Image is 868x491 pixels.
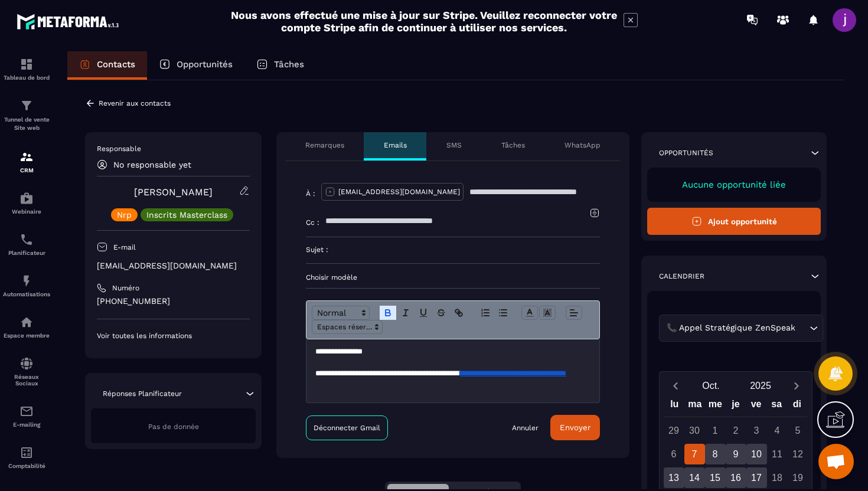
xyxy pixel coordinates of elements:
[684,467,705,488] div: 14
[726,467,746,488] div: 16
[305,140,344,150] p: Remarques
[112,283,139,293] p: Numéro
[99,99,171,107] p: Revenir aux contacts
[746,467,767,488] div: 17
[113,160,191,169] p: No responsable yet
[19,57,34,71] img: formation
[3,463,50,469] p: Comptabilité
[19,191,34,205] img: automations
[113,243,136,252] p: E-mail
[306,218,319,227] p: Cc :
[147,51,244,80] a: Opportunités
[659,179,809,190] p: Aucune opportunité liée
[117,211,132,219] p: Nrp
[767,467,788,488] div: 18
[785,378,807,394] button: Next month
[501,140,525,150] p: Tâches
[274,59,304,70] p: Tâches
[3,348,50,395] a: social-networksocial-networkRéseaux Sociaux
[306,189,315,198] p: À :
[19,274,34,288] img: automations
[705,467,726,488] div: 15
[664,444,684,464] div: 6
[19,233,34,247] img: scheduler
[788,420,808,441] div: 5
[384,140,407,150] p: Emails
[177,59,233,70] p: Opportunités
[19,99,34,113] img: formation
[746,420,767,441] div: 3
[446,140,462,150] p: SMS
[512,423,539,433] a: Annuler
[664,420,684,441] div: 29
[746,444,767,464] div: 10
[705,396,726,417] div: me
[788,467,808,488] div: 19
[3,90,50,141] a: formationformationTunnel de vente Site web
[3,116,50,132] p: Tunnel de vente Site web
[647,208,821,235] button: Ajout opportunité
[798,322,807,335] input: Search for option
[664,467,684,488] div: 13
[564,140,601,150] p: WhatsApp
[3,74,50,81] p: Tableau de bord
[787,396,807,417] div: di
[19,356,34,371] img: social-network
[766,396,787,417] div: sa
[134,186,213,198] a: [PERSON_NAME]
[306,245,328,254] p: Sujet :
[97,331,250,341] p: Voir toutes les informations
[230,9,618,34] h2: Nous avons effectué une mise à jour sur Stripe. Veuillez reconnecter votre compte Stripe afin de ...
[3,167,50,174] p: CRM
[19,446,34,460] img: accountant
[148,423,199,431] span: Pas de donnée
[3,395,50,437] a: emailemailE-mailing
[17,11,123,32] img: logo
[97,260,250,271] p: [EMAIL_ADDRESS][DOMAIN_NAME]
[3,291,50,297] p: Automatisations
[664,322,798,335] span: 📞 Appel Stratégique ZenSpeak
[19,315,34,329] img: automations
[746,396,766,417] div: ve
[818,444,854,479] div: Ouvrir le chat
[664,378,686,394] button: Previous month
[3,437,50,478] a: accountantaccountantComptabilité
[3,421,50,428] p: E-mailing
[664,396,685,417] div: lu
[705,444,726,464] div: 8
[767,444,788,464] div: 11
[19,404,34,418] img: email
[726,396,746,417] div: je
[726,420,746,441] div: 2
[736,375,785,396] button: Open years overlay
[97,59,135,70] p: Contacts
[3,306,50,348] a: automationsautomationsEspace membre
[103,389,182,398] p: Réponses Planificateur
[659,148,713,158] p: Opportunités
[306,273,600,282] p: Choisir modèle
[19,150,34,164] img: formation
[767,420,788,441] div: 4
[659,315,823,342] div: Search for option
[97,296,250,307] p: [PHONE_NUMBER]
[3,374,50,387] p: Réseaux Sociaux
[685,396,706,417] div: ma
[686,375,736,396] button: Open months overlay
[684,420,705,441] div: 30
[146,211,227,219] p: Inscrits Masterclass
[3,224,50,265] a: schedulerschedulerPlanificateur
[659,271,704,281] p: Calendrier
[3,250,50,256] p: Planificateur
[684,444,705,464] div: 7
[705,420,726,441] div: 1
[244,51,316,80] a: Tâches
[3,182,50,224] a: automationsautomationsWebinaire
[3,141,50,182] a: formationformationCRM
[3,265,50,306] a: automationsautomationsAutomatisations
[306,415,388,440] a: Déconnecter Gmail
[3,48,50,90] a: formationformationTableau de bord
[726,444,746,464] div: 9
[788,444,808,464] div: 12
[3,208,50,215] p: Webinaire
[67,51,147,80] a: Contacts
